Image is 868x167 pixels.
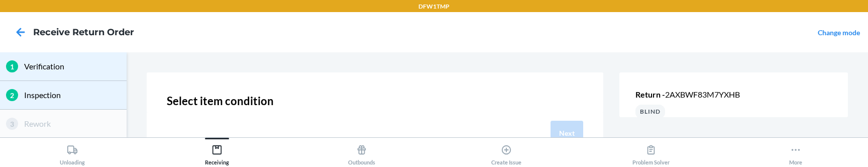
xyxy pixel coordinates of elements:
[6,118,18,130] div: 3
[6,60,18,72] div: 1
[24,89,121,101] p: Inspection
[167,93,584,109] p: Select item condition
[635,89,832,101] p: Return -
[167,111,584,123] p: Please select the condition that best describes the current state of this item.
[6,89,18,101] div: 2
[60,140,85,165] div: Unloading
[635,105,665,119] div: BLIND
[145,138,289,165] button: Receiving
[24,118,121,130] p: Rework
[723,138,868,165] button: More
[348,140,375,165] div: Outbounds
[418,2,450,11] p: DFW1TMP
[491,140,521,165] div: Create Issue
[551,121,583,145] button: Next
[789,140,802,165] div: More
[579,138,723,165] button: Problem Solver
[665,90,740,99] span: 2AXBWF83M7YXHB
[289,138,434,165] button: Outbounds
[818,28,860,37] a: Change mode
[434,138,579,165] button: Create Issue
[632,140,670,165] div: Problem Solver
[24,60,121,72] p: Verification
[33,26,134,39] h4: Receive Return Order
[205,140,229,165] div: Receiving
